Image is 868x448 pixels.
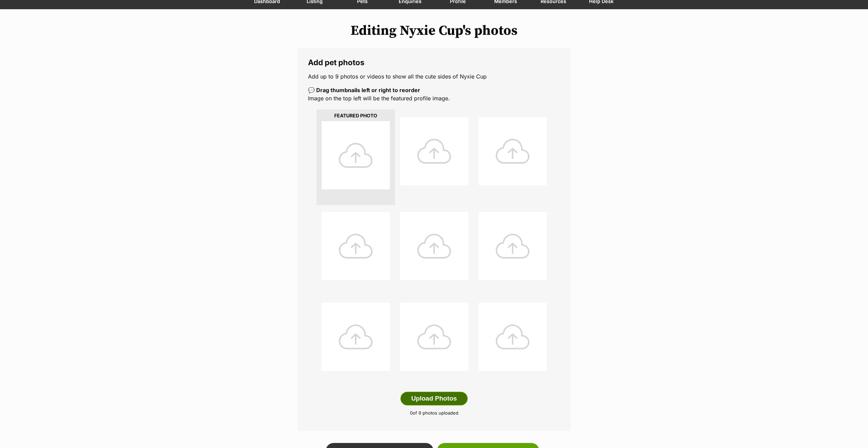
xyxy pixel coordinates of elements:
[308,58,560,67] legend: Add pet photos
[410,410,413,416] span: 0
[308,86,560,102] p: Image on the top left will be the featured profile image.
[400,392,467,405] button: Upload Photos
[308,87,420,93] b: 💬 Drag thumbnails left or right to reorder
[194,23,675,39] h1: Editing Nyxie Cup's photos
[308,410,560,417] p: of 9 photos uploaded
[308,72,560,81] p: Add up to 9 photos or videos to show all the cute sides of Nyxie Cup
